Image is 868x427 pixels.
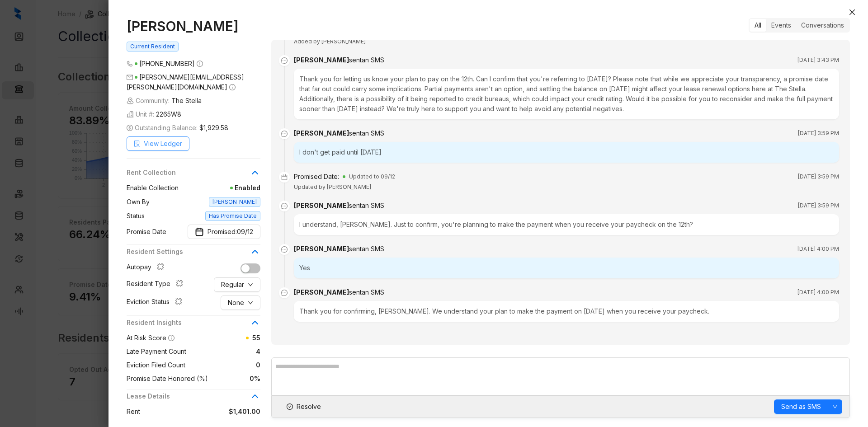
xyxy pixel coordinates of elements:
span: down [832,404,838,409]
div: Resident Type [127,279,187,291]
div: Conversations [796,19,849,32]
span: message [279,244,290,255]
span: Resident Settings [127,247,250,257]
span: message [279,287,290,298]
div: Thank you for confirming, [PERSON_NAME]. We understand your plan to make the payment on [DATE] wh... [294,301,839,322]
button: Close [847,7,858,18]
div: I don't get paid until [DATE] [294,142,839,163]
span: Late Payment Count [127,347,186,357]
span: message [279,55,290,66]
button: Send as SMS [774,399,828,414]
span: Promised: [208,227,253,237]
span: Status [127,211,145,221]
span: [DATE] 3:43 PM [797,56,839,65]
button: Resolve [279,399,329,414]
img: building-icon [127,97,134,104]
span: [PERSON_NAME] [209,197,260,207]
h1: [PERSON_NAME] [127,18,260,34]
button: Nonedown [221,296,260,310]
span: Has Promise Date [205,211,260,221]
span: down [248,282,253,287]
div: [PERSON_NAME] [294,201,384,211]
div: [PERSON_NAME] [294,244,384,254]
span: [DATE] 3:59 PM [798,172,839,181]
span: 2265W8 [156,109,181,119]
div: Eviction Status [127,297,186,309]
span: Eviction Filed Count [127,360,185,370]
span: Rent [127,407,140,417]
div: Promised Date: [294,172,339,182]
span: $1,401.00 [140,407,260,417]
span: 0% [208,374,260,384]
span: [DATE] 4:00 PM [797,288,839,297]
div: segmented control [749,18,850,33]
span: Added by [PERSON_NAME] [294,38,366,45]
span: Rent Collection [127,168,250,178]
span: Current Resident [127,42,179,52]
span: sent an SMS [349,56,384,64]
span: 4 [186,347,260,357]
div: Lease Details [127,391,260,407]
span: Resident Insights [127,318,250,328]
span: info-circle [229,84,236,90]
span: Promise Date [127,227,166,237]
span: [DATE] 3:59 PM [798,129,839,138]
span: Outstanding Balance: [127,123,228,133]
span: Enabled [179,183,260,193]
span: sent an SMS [349,129,384,137]
span: Updated to 09/12 [349,172,395,181]
span: Enable Collection [127,183,179,193]
button: Regulardown [214,277,260,292]
span: Regular [221,280,244,290]
span: info-circle [168,335,175,341]
span: 0 [185,360,260,370]
span: sent an SMS [349,288,384,296]
span: info-circle [197,61,203,67]
div: [PERSON_NAME] [294,287,384,297]
span: [PHONE_NUMBER] [139,60,195,67]
span: [DATE] 3:59 PM [798,201,839,210]
img: Promise Date [195,227,204,236]
span: Lease Details [127,391,250,401]
div: All [750,19,766,32]
span: down [248,300,253,305]
span: message [279,128,290,139]
div: Yes [294,258,839,278]
span: Own By [127,197,150,207]
span: The Stella [171,96,202,106]
span: Send as SMS [781,402,821,412]
span: sent an SMS [349,202,384,209]
span: check-circle [287,404,293,410]
span: sent an SMS [349,245,384,253]
span: [PERSON_NAME][EMAIL_ADDRESS][PERSON_NAME][DOMAIN_NAME] [127,73,244,91]
div: Thank you for letting us know your plan to pay on the 12th. Can I confirm that you're referring t... [294,69,839,119]
div: Rent Collection [127,168,260,183]
span: 55 [252,334,260,342]
div: Resident Settings [127,247,260,262]
span: None [228,298,244,308]
div: Resident Insights [127,318,260,333]
span: message [279,201,290,211]
span: file-search [134,141,140,147]
span: $1,929.58 [199,123,228,133]
span: close [849,9,856,16]
span: [DATE] 4:00 PM [797,244,839,253]
span: dollar [127,125,133,131]
span: phone [127,61,133,67]
span: Resolve [297,402,321,412]
span: At Risk Score [127,334,166,342]
div: Events [766,19,796,32]
span: View Ledger [144,139,182,149]
button: Promise DatePromised: 09/12 [188,225,260,239]
div: I understand, [PERSON_NAME]. Just to confirm, you're planning to make the payment when you receiv... [294,214,839,235]
div: [PERSON_NAME] [294,128,384,138]
span: Updated by [PERSON_NAME] [294,183,371,190]
span: calendar [279,172,290,183]
span: Community: [127,96,202,106]
div: [PERSON_NAME] [294,55,384,65]
span: mail [127,74,133,80]
span: 09/12 [237,227,253,237]
img: building-icon [127,111,134,118]
button: View Ledger [127,136,189,151]
div: Autopay [127,262,168,274]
